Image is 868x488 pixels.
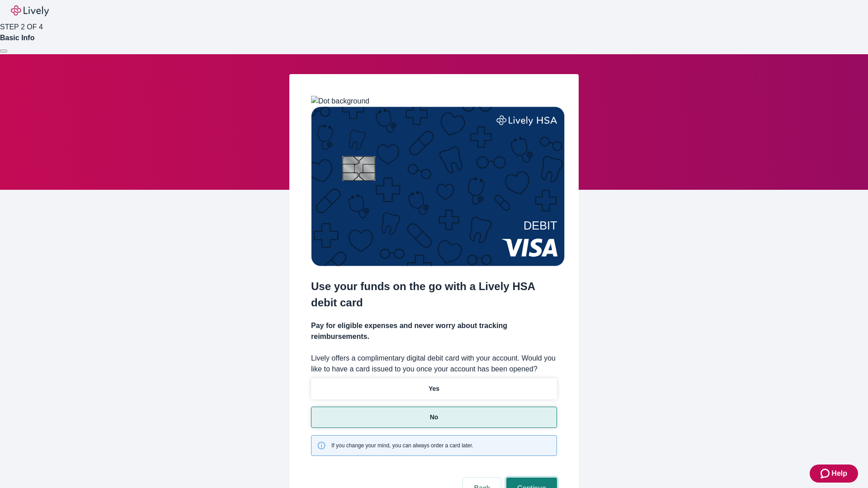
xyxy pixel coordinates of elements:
label: Lively offers a complimentary digital debit card with your account. Would you like to have a card... [311,353,557,375]
img: Lively [11,5,49,16]
span: If you change your mind, you can always order a card later. [331,441,473,450]
p: No [430,413,439,422]
button: No [311,407,557,428]
svg: Zendesk support icon [821,468,831,479]
h2: Use your funds on the go with a Lively HSA debit card [311,278,557,311]
span: Help [831,468,847,479]
img: Debit card [311,107,565,266]
p: Yes [429,384,439,394]
img: Dot background [311,96,369,107]
button: Zendesk support iconHelp [810,465,858,483]
button: Yes [311,378,557,399]
h4: Pay for eligible expenses and never worry about tracking reimbursements. [311,320,557,342]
